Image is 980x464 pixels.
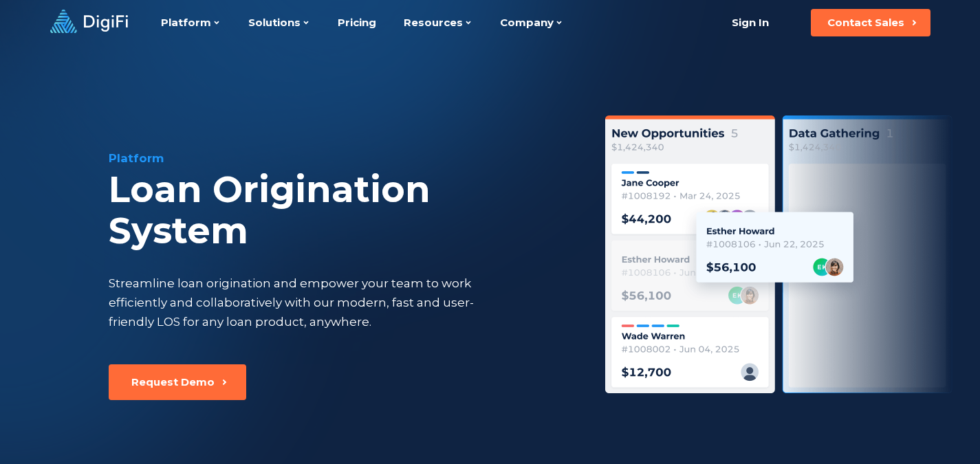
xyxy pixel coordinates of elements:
div: Request Demo [131,375,215,389]
div: Platform [109,150,571,166]
div: Contact Sales [827,16,904,30]
button: Contact Sales [811,9,930,36]
a: Sign In [715,9,786,36]
div: Streamline loan origination and empower your team to work efficiently and collaboratively with ou... [109,274,499,331]
div: Loan Origination System [109,169,571,252]
button: Request Demo [109,364,246,400]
